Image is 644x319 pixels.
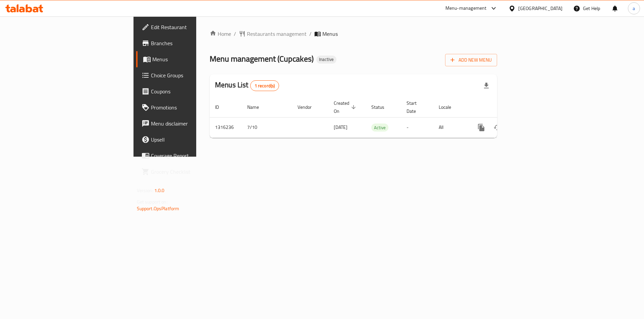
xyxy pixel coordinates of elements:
[136,83,241,99] a: Coupons
[478,78,494,94] div: Export file
[210,30,497,38] nav: breadcrumb
[371,103,393,111] span: Status
[445,4,487,12] div: Menu-management
[137,186,153,195] span: Version:
[151,23,236,31] span: Edit Restaurant
[242,117,292,138] td: 7/10
[334,123,347,132] span: [DATE]
[239,30,307,38] a: Restaurants management
[152,55,236,63] span: Menus
[407,99,425,115] span: Start Date
[151,103,236,111] span: Promotions
[439,103,460,111] span: Locale
[518,5,562,12] div: [GEOGRAPHIC_DATA]
[136,35,241,51] a: Branches
[136,164,241,180] a: Grocery Checklist
[473,119,489,136] button: more
[247,103,268,111] span: Name
[151,87,236,95] span: Coupons
[210,51,314,66] span: Menu management ( Cupcakes )
[450,56,492,64] span: Add New Menu
[215,103,228,111] span: ID
[322,30,338,38] span: Menus
[316,56,336,64] div: Inactive
[151,168,236,176] span: Grocery Checklist
[298,103,320,111] span: Vendor
[250,80,279,91] div: Total records count
[489,119,505,136] button: Change Status
[445,54,497,66] button: Add New Menu
[251,83,279,89] span: 1 record(s)
[136,115,241,132] a: Menu disclaimer
[136,51,241,67] a: Menus
[215,80,279,91] h2: Menus List
[137,204,179,213] a: Support.OpsPlatform
[151,119,236,128] span: Menu disclaimer
[137,197,168,206] span: Get support on:
[316,57,336,62] span: Inactive
[309,30,312,38] li: /
[210,97,543,138] table: enhanced table
[633,5,635,12] span: a
[136,67,241,83] a: Choice Groups
[136,19,241,35] a: Edit Restaurant
[151,136,236,144] span: Upsell
[433,117,468,138] td: All
[401,117,433,138] td: -
[151,152,236,160] span: Coverage Report
[136,132,241,148] a: Upsell
[154,186,165,195] span: 1.0.0
[371,124,388,132] span: Active
[136,99,241,115] a: Promotions
[151,39,236,47] span: Branches
[334,99,358,115] span: Created On
[468,97,543,117] th: Actions
[247,30,307,38] span: Restaurants management
[151,71,236,79] span: Choice Groups
[136,148,241,164] a: Coverage Report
